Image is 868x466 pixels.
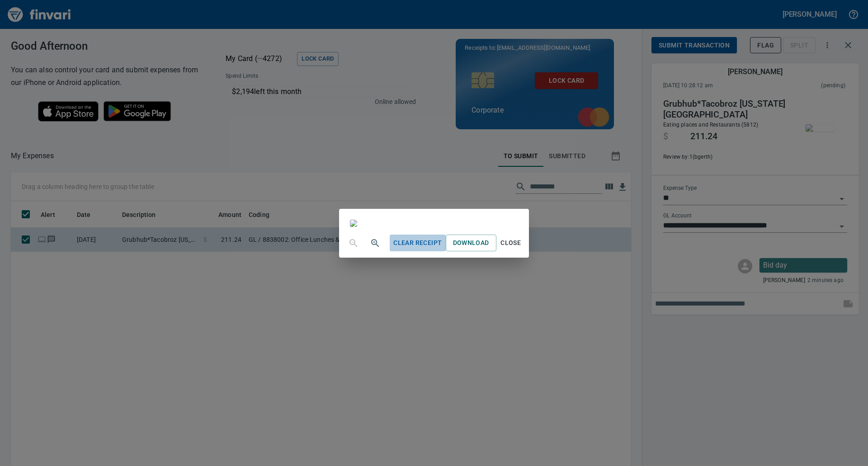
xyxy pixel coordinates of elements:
button: Clear Receipt [390,235,445,251]
button: Close [496,235,525,251]
a: Download [446,235,496,251]
span: Download [453,237,489,249]
span: Close [500,237,522,249]
img: receipts%2Fmarketjohnson%2F2025-10-15%2FrMc8t4bUeGPycGSU9BBvNCyPcn43__zn6X3scxrbYfPnR2TZde.jpg [350,220,357,227]
span: Clear Receipt [393,237,442,249]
